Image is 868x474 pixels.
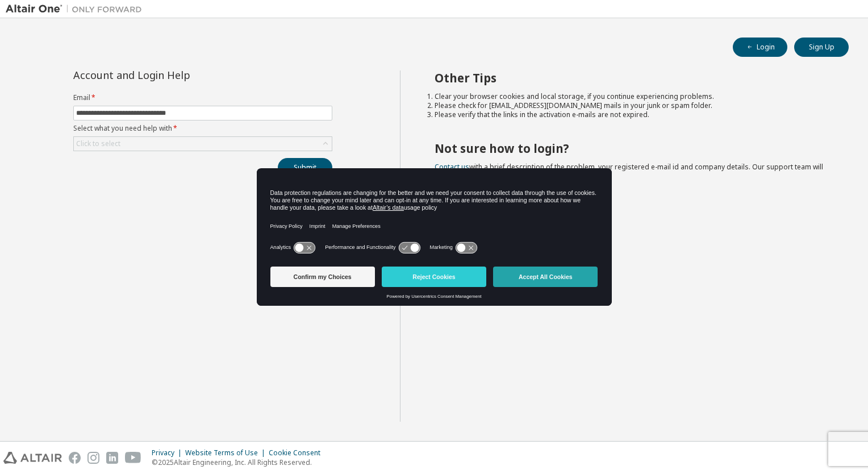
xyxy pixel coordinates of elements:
h2: Other Tips [435,70,829,85]
li: Clear your browser cookies and local storage, if you continue experiencing problems. [435,92,829,101]
img: youtube.svg [125,452,141,464]
a: Contact us [435,162,469,172]
li: Please check for [EMAIL_ADDRESS][DOMAIN_NAME] mails in your junk or spam folder. [435,101,829,110]
img: linkedin.svg [106,452,118,464]
span: with a brief description of the problem, your registered e-mail id and company details. Our suppo... [435,162,823,181]
button: Login [733,38,787,57]
label: Select what you need help with [73,124,332,133]
li: Please verify that the links in the activation e-mails are not expired. [435,110,829,119]
p: © 2025 Altair Engineering, Inc. All Rights Reserved. [152,458,327,467]
img: instagram.svg [87,452,99,464]
div: Cookie Consent [269,448,327,458]
img: facebook.svg [69,452,81,464]
h2: Not sure how to login? [435,141,829,156]
button: Submit [278,158,332,177]
div: Click to select [74,137,332,151]
div: Click to select [76,139,120,148]
img: Altair One [6,3,148,15]
div: Account and Login Help [73,70,281,80]
button: Sign Up [794,38,849,57]
div: Privacy [152,448,185,458]
div: Website Terms of Use [185,448,269,458]
img: altair_logo.svg [3,452,62,464]
label: Email [73,93,332,102]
